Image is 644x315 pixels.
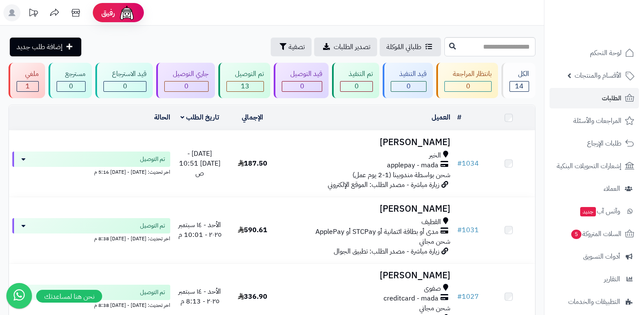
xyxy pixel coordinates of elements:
[57,82,85,91] div: 0
[10,38,81,56] a: إضافة طلب جديد
[573,115,621,127] span: المراجعات والأسئلة
[550,156,639,176] a: إشعارات التحويلات البنكية
[123,81,127,91] span: 0
[271,38,312,56] button: تصفية
[515,81,524,91] span: 14
[550,292,639,312] a: التطبيقات والخدمات
[550,224,639,244] a: السلات المتروكة5
[590,47,621,59] span: لوحة التحكم
[140,222,165,230] span: تم التوصيل
[380,38,441,56] a: طلباتي المُوكلة
[419,303,450,313] span: شحن مجاني
[406,81,411,91] span: 0
[387,160,438,170] span: applepay - mada
[94,63,155,98] a: قيد الاسترجاع 0
[587,137,621,149] span: طلبات الإرجاع
[550,178,639,199] a: العملاء
[457,225,462,235] span: #
[550,201,639,222] a: وآتس آبجديد
[165,82,208,91] div: 0
[445,82,491,91] div: 0
[341,82,372,91] div: 0
[340,69,373,79] div: تم التنفيذ
[164,69,209,79] div: جاري التوصيل
[550,133,639,154] a: طلبات الإرجاع
[118,4,135,21] img: ai-face.png
[140,288,165,297] span: تم التوصيل
[550,111,639,131] a: المراجعات والأسئلة
[457,292,462,302] span: #
[330,63,381,98] a: تم التنفيذ 0
[550,43,639,63] a: لوحة التحكم
[579,205,620,217] span: وآتس آب
[26,81,30,91] span: 1
[12,167,170,176] div: اخر تحديث: [DATE] - [DATE] 5:16 م
[57,69,86,79] div: مسترجع
[557,160,621,172] span: إشعارات التحويلات البنكية
[241,81,249,91] span: 13
[180,112,219,122] a: تاريخ الطلب
[238,292,267,302] span: 336.90
[101,8,115,18] span: رفيق
[17,69,39,79] div: ملغي
[155,63,217,98] a: جاري التوصيل 0
[391,69,426,79] div: قيد التنفيذ
[570,228,621,240] span: السلات المتروكة
[604,183,620,195] span: العملاء
[602,92,621,104] span: الطلبات
[12,233,170,242] div: اخر تحديث: [DATE] - [DATE] 8:38 م
[154,112,170,122] a: الحالة
[352,170,450,180] span: شحن بواسطة مندوبينا (1-2 يوم عمل)
[457,112,461,122] a: #
[355,81,359,91] span: 0
[12,300,170,309] div: اخر تحديث: [DATE] - [DATE] 8:38 م
[103,69,146,79] div: قيد الاسترجاع
[509,69,529,79] div: الكل
[466,81,470,91] span: 0
[238,158,267,169] span: 187.50
[226,69,264,79] div: تم التوصيل
[583,251,620,262] span: أدوات التسويق
[300,81,304,91] span: 0
[500,63,537,98] a: الكل14
[178,220,221,240] span: الأحد - ١٤ سبتمبر ٢٠٢٥ - 10:01 م
[604,273,620,285] span: التقارير
[550,88,639,108] a: الطلبات
[580,207,596,216] span: جديد
[314,38,377,56] a: تصدير الطلبات
[227,82,263,91] div: 13
[444,69,492,79] div: بانتظار المراجعة
[328,180,439,190] span: زيارة مباشرة - مصدر الطلب: الموقع الإلكتروني
[7,63,47,98] a: ملغي 1
[334,246,439,257] span: زيارة مباشرة - مصدر الطلب: تطبيق الجوال
[17,82,38,91] div: 1
[457,225,479,235] a: #1031
[386,42,421,52] span: طلباتي المُوكلة
[282,271,451,280] h3: [PERSON_NAME]
[315,227,438,237] span: مدى أو بطاقة ائتمانية أو STCPay أو ApplePay
[282,69,322,79] div: قيد التوصيل
[457,158,479,169] a: #1034
[435,63,500,98] a: بانتظار المراجعة 0
[457,158,462,169] span: #
[178,286,221,306] span: الأحد - ١٤ سبتمبر ٢٠٢٥ - 8:13 م
[384,294,438,303] span: creditcard - mada
[47,63,94,98] a: مسترجع 0
[23,4,44,23] a: تحديثات المنصة
[421,217,441,227] span: القطيف
[17,42,63,52] span: إضافة طلب جديد
[424,284,441,294] span: صفوى
[429,151,441,160] span: الخبر
[282,204,451,214] h3: [PERSON_NAME]
[571,230,581,239] span: 5
[104,82,146,91] div: 0
[432,112,450,122] a: العميل
[289,42,305,52] span: تصفية
[457,292,479,302] a: #1027
[334,42,370,52] span: تصدير الطلبات
[179,149,220,178] span: [DATE] - [DATE] 10:51 ص
[217,63,272,98] a: تم التوصيل 13
[282,137,451,147] h3: [PERSON_NAME]
[391,82,426,91] div: 0
[550,269,639,289] a: التقارير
